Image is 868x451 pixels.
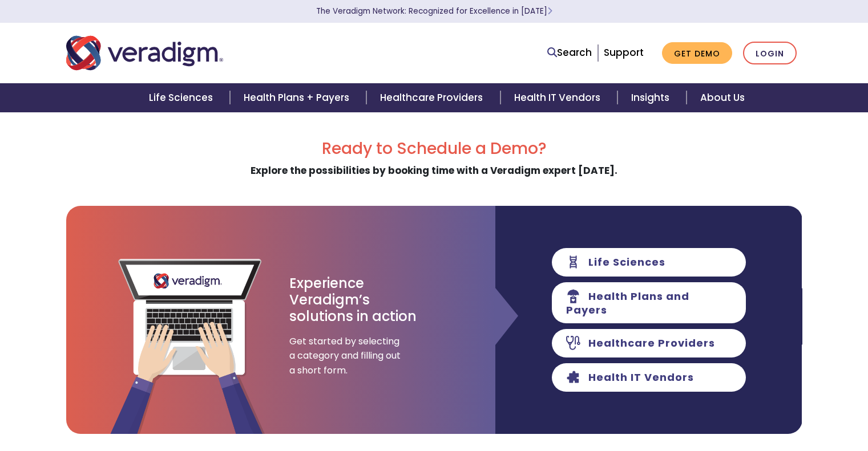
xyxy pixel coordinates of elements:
a: The Veradigm Network: Recognized for Excellence in [DATE]Learn More [316,6,552,17]
a: Health Plans + Payers [230,83,366,112]
span: Learn More [547,6,552,17]
a: About Us [687,83,758,112]
span: Get started by selecting a category and filling out a short form. [289,334,403,378]
a: Insights [617,83,687,112]
a: Get Demo [662,42,732,64]
h2: Ready to Schedule a Demo? [66,139,802,159]
strong: Explore the possibilities by booking time with a Veradigm expert [DATE]. [251,164,617,177]
h3: Experience Veradigm’s solutions in action [289,275,418,324]
img: Veradigm logo [66,34,223,72]
a: Support [604,46,644,59]
a: Search [547,45,592,60]
a: Login [743,42,797,65]
a: Health IT Vendors [500,83,617,112]
a: Life Sciences [135,83,230,112]
a: Healthcare Providers [366,83,500,112]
